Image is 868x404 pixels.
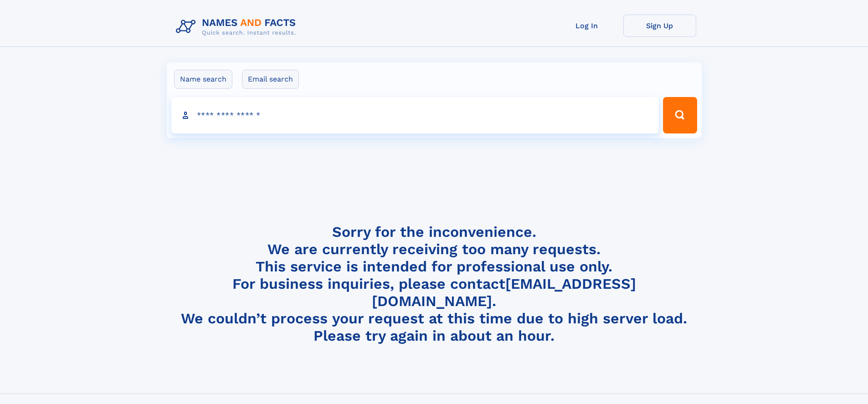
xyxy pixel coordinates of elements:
[550,15,623,37] a: Log In
[172,15,303,39] img: Logo Names and Facts
[242,70,299,89] label: Email search
[623,15,696,37] a: Sign Up
[174,70,232,89] label: Name search
[663,97,697,133] button: Search Button
[171,97,659,133] input: search input
[372,275,636,310] a: [EMAIL_ADDRESS][DOMAIN_NAME]
[172,223,696,345] h4: Sorry for the inconvenience. We are currently receiving too many requests. This service is intend...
